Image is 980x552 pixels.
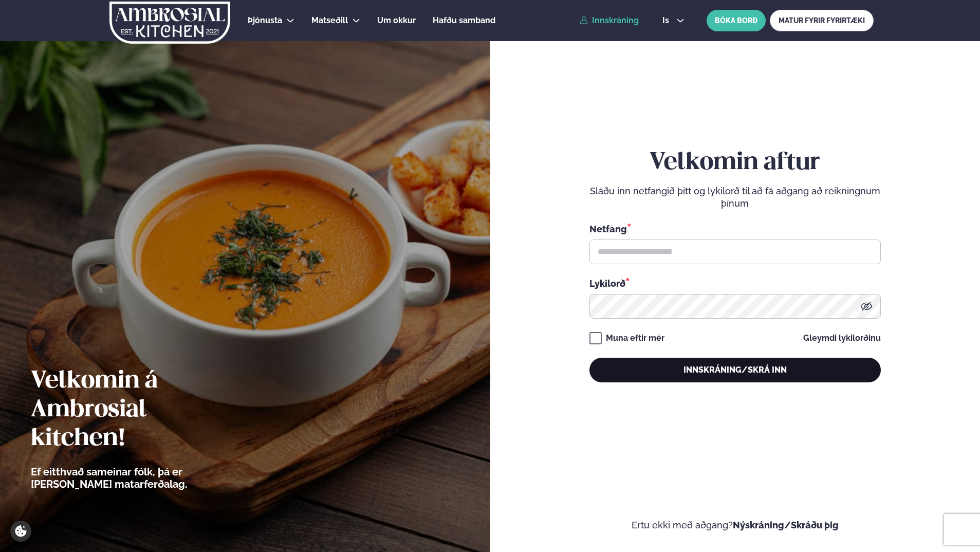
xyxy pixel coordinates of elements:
p: Ertu ekki með aðgang? [521,519,950,531]
a: Nýskráning/Skráðu þig [733,520,839,530]
button: BÓKA BORÐ [707,10,766,31]
h2: Velkomin aftur [589,149,881,177]
a: Hafðu samband [433,14,495,27]
button: Innskráning/Skrá inn [589,358,881,382]
span: is [662,16,672,25]
h2: Velkomin á Ambrosial kitchen! [31,367,244,453]
img: logo [108,2,231,44]
a: Gleymdi lykilorðinu [803,334,881,342]
a: Þjónusta [248,14,282,27]
p: Ef eitthvað sameinar fólk, þá er [PERSON_NAME] matarferðalag. [31,466,244,490]
div: Lykilorð [589,277,881,290]
a: Cookie settings [10,521,31,542]
span: Um okkur [377,15,416,25]
span: Matseðill [311,15,348,25]
a: Matseðill [311,14,348,27]
div: Netfang [589,222,881,235]
p: Sláðu inn netfangið þitt og lykilorð til að fá aðgang að reikningnum þínum [589,185,881,210]
a: Innskráning [580,16,639,25]
button: is [654,16,693,25]
span: Hafðu samband [433,15,495,25]
span: Þjónusta [248,15,282,25]
a: Um okkur [377,14,416,27]
a: MATUR FYRIR FYRIRTÆKI [770,10,874,31]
